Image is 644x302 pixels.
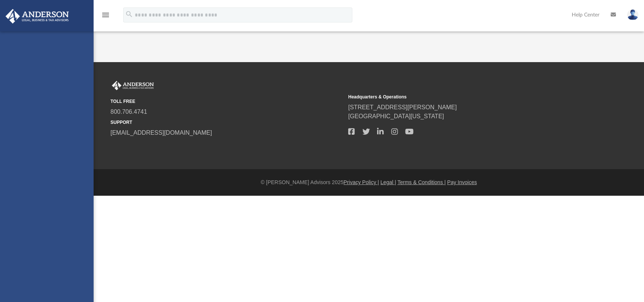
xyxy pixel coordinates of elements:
a: Pay Invoices [447,179,477,185]
img: Anderson Advisors Platinum Portal [110,81,155,91]
img: User Pic [627,9,638,20]
small: SUPPORT [110,119,343,126]
a: Legal | [380,179,396,185]
a: [GEOGRAPHIC_DATA][US_STATE] [348,113,444,119]
a: Terms & Conditions | [398,179,446,185]
a: [STREET_ADDRESS][PERSON_NAME] [348,104,457,110]
a: 800.706.4741 [110,109,147,115]
small: Headquarters & Operations [348,94,581,100]
small: TOLL FREE [110,98,343,105]
a: menu [101,14,110,19]
div: © [PERSON_NAME] Advisors 2025 [94,179,644,186]
a: [EMAIL_ADDRESS][DOMAIN_NAME] [110,129,212,136]
a: Privacy Policy | [344,179,379,185]
img: Anderson Advisors Platinum Portal [3,9,71,24]
i: menu [101,10,110,19]
i: search [125,10,133,18]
